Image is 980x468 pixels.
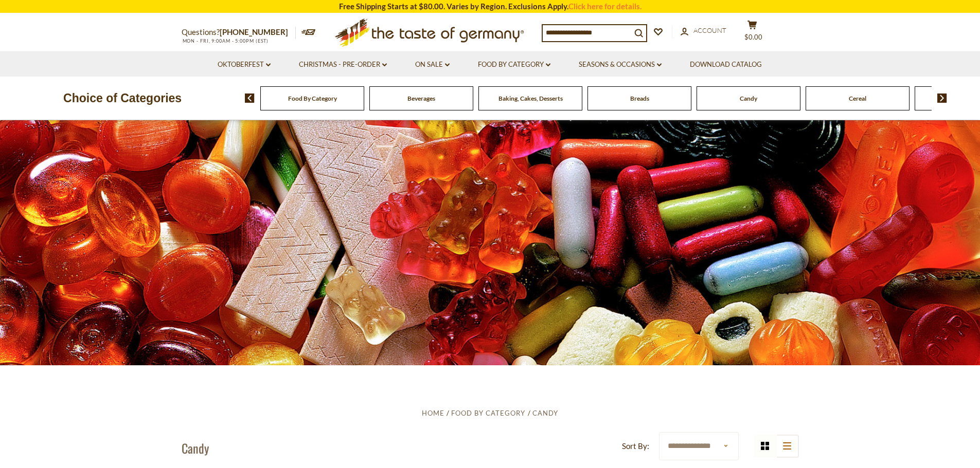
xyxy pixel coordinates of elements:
[693,26,726,34] span: Account
[478,59,550,70] a: Food By Category
[182,38,269,44] span: MON - FRI, 9:00AM - 5:00PM (EST)
[690,59,762,70] a: Download Catalog
[744,33,762,41] span: $0.00
[451,409,525,417] a: Food By Category
[630,95,649,102] a: Breads
[740,95,757,102] a: Candy
[245,93,255,103] img: previous arrow
[299,59,387,70] a: Christmas - PRE-ORDER
[182,26,296,39] p: Questions?
[288,95,337,102] a: Food By Category
[498,95,563,102] a: Baking, Cakes, Desserts
[681,25,726,36] a: Account
[622,440,649,453] label: Sort By:
[422,409,444,417] a: Home
[415,59,450,70] a: On Sale
[937,93,947,103] img: next arrow
[182,440,209,456] h1: Candy
[532,409,558,417] a: Candy
[568,2,642,11] a: Click here for details.
[849,95,866,102] a: Cereal
[579,59,662,70] a: Seasons & Occasions
[220,27,288,36] a: [PHONE_NUMBER]
[407,95,435,102] a: Beverages
[737,20,768,46] button: $0.00
[218,59,271,70] a: Oktoberfest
